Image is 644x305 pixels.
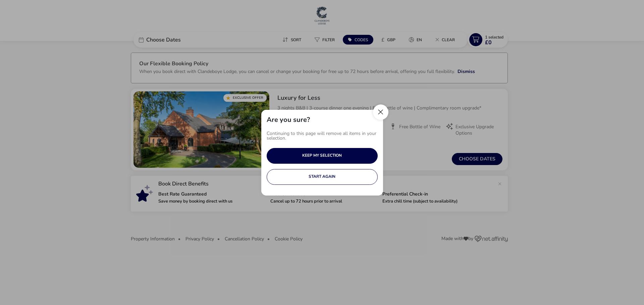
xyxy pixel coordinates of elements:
p: Continuing to this page will remove all items in your selection. [267,129,378,143]
button: START AGAIN [267,169,378,185]
button: Close [373,104,388,120]
h2: Are you sure? [267,115,310,124]
button: KEEP MY SELECTION [267,148,378,164]
div: uhoh [261,110,383,196]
